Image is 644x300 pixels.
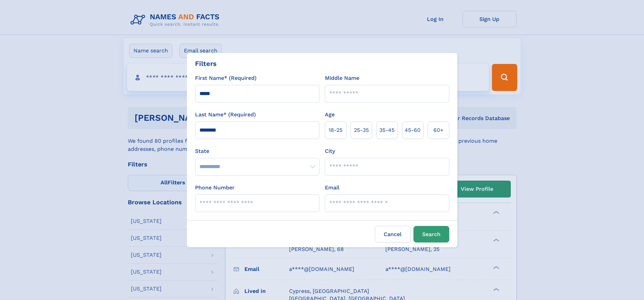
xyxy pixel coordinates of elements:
[325,111,335,119] label: Age
[405,126,421,134] span: 45‑60
[195,184,235,192] label: Phone Number
[354,126,369,134] span: 25‑35
[325,184,339,192] label: Email
[195,147,319,155] label: State
[379,126,395,134] span: 35‑45
[195,111,256,119] label: Last Name* (Required)
[375,226,411,243] label: Cancel
[329,126,342,134] span: 18‑25
[433,126,444,134] span: 60+
[195,74,257,82] label: First Name* (Required)
[325,147,335,155] label: City
[413,226,449,243] button: Search
[325,74,359,82] label: Middle Name
[195,59,217,69] div: Filters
